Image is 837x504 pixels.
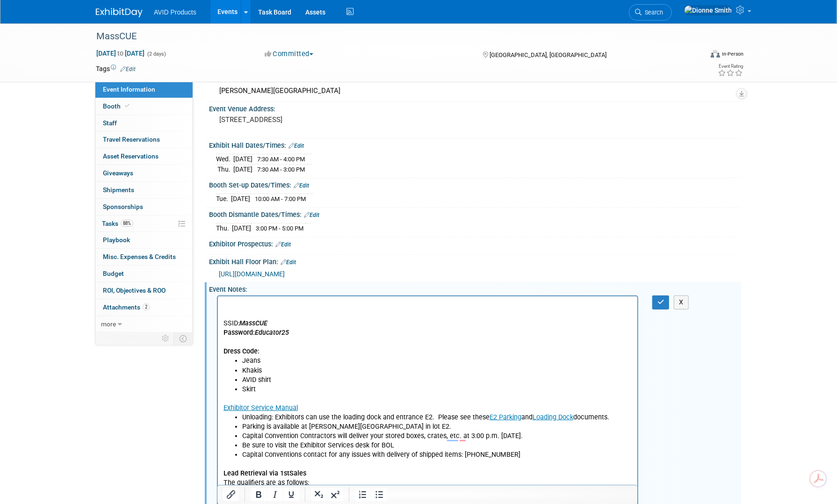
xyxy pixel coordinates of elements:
[6,324,79,331] b: AE-36 - 3.5mm - Green -
[6,108,80,115] a: Exhibitor Service Manual
[257,166,305,173] span: 7:30 AM - 3:00 PM
[256,225,303,232] span: 3:00 PM - 5:00 PM
[37,32,71,40] i: Educator25
[24,60,414,69] li: Jeans
[121,220,133,227] span: 88%
[6,173,88,181] b: Lead Retrieval via 1stSales
[722,50,743,58] div: In-Person
[216,84,734,98] div: [PERSON_NAME][GEOGRAPHIC_DATA]
[6,427,86,435] b: Fishbone 3.5mm Adapter -
[6,333,77,341] b: AE-36 - USB-C - White -
[116,50,125,57] span: to
[304,212,319,218] a: Edit
[6,380,55,388] b: AE-08 - 3.5mm -
[95,299,193,316] a: Attachments2
[216,223,232,233] td: Thu.
[95,98,193,115] a: Booth
[6,51,42,59] b: Dress Code:
[6,286,97,294] b: WonderEars - 3.5mm - Green -
[93,28,688,45] div: MassCUE
[6,342,74,350] b: AE-55 - 3.5mm - Blue -
[95,266,193,282] a: Budget
[95,131,193,148] a: Travel Reservations
[120,66,136,72] a: Edit
[251,488,267,501] button: Bold
[6,22,414,32] p: SSID:
[24,154,414,163] li: Capital Conventions contact for any issues with delivery of shipped items: [PHONE_NUMBER]
[232,223,251,233] td: [DATE]
[315,117,355,125] a: Loading Dock
[289,143,304,149] a: Edit
[6,398,54,406] b: JS-75 - 3.5mm -
[101,320,116,328] span: more
[95,148,193,165] a: Asset Reservations
[6,32,71,40] b: Password:
[96,8,143,17] img: ExhibitDay
[209,237,741,249] div: Exhibitor Prospectus:
[281,259,296,266] a: Edit
[24,144,414,154] li: Be sure to visit the Exhibitor Services desk for BOL
[154,8,196,16] span: AVID Products
[6,305,96,313] b: WonderEars - USB-C - Green -
[103,186,134,194] span: Shipments
[311,488,327,501] button: Subscript
[272,117,303,125] a: E2 Parking
[283,488,299,501] button: Underline
[216,154,233,165] td: Wed.
[209,178,741,190] div: Booth Set-up Dates/Times:
[95,199,193,215] a: Sponsorships
[103,253,176,260] span: Misc. Expenses & Credits
[103,119,117,127] span: Staff
[6,417,58,425] b: AE-215 - 3.5mm -
[255,195,306,202] span: 10:00 AM - 7:00 PM
[233,154,253,165] td: [DATE]
[642,9,663,16] span: Search
[711,50,720,58] img: Format-Inperson.png
[231,194,250,204] td: [DATE]
[294,182,309,189] a: Edit
[95,282,193,299] a: ROI, Objectives & ROO
[261,49,317,59] button: Committed
[6,389,58,397] b: AE-711 - 3.5mm -
[24,135,414,144] li: Capital Convention Contractors will deliver your stored boxes, crates, etc. at 3:00 p.m. [DATE].
[684,5,732,15] img: Dionne Smith
[143,303,150,310] span: 2
[103,303,150,311] span: Attachments
[95,249,193,265] a: Misc. Expenses & Credits
[103,86,155,93] span: Event Information
[209,208,741,220] div: Booth Dismantle Dates/Times:
[95,232,193,248] a: Playbook
[102,220,133,227] span: Tasks
[275,241,291,248] a: Edit
[209,282,741,294] div: Event Notes:
[125,103,130,108] i: Booth reservation complete
[95,316,193,332] a: more
[629,4,672,21] a: Search
[6,361,55,369] b: AE-35 - 3.5mm -
[6,455,73,463] b: In-Booth Engagement:
[95,115,193,131] a: Staff
[6,352,55,360] b: AE-75 - 3.5mm -
[371,488,387,501] button: Bullet list
[24,70,414,79] li: Khakis
[103,270,124,277] span: Budget
[233,165,253,174] td: [DATE]
[103,102,131,110] span: Booth
[355,488,371,501] button: Numbered list
[103,152,159,160] span: Asset Reservations
[219,270,285,278] span: [URL][DOMAIN_NAME]
[674,295,689,309] button: X
[209,255,741,267] div: Exhibit Hall Floor Plan:
[95,165,193,181] a: Giveaways
[6,314,100,322] b: WonderEars - USB-C - Orange -
[103,287,166,294] span: ROI, Objectives & ROO
[209,102,741,114] div: Event Venue Address:
[216,165,233,174] td: Thu.
[647,49,743,63] div: Event Format
[6,295,101,303] b: WonderEars - 3.5mm - Orange -
[267,488,283,501] button: Italic
[158,332,174,345] td: Personalize Event Tab Strip
[219,115,420,124] pre: [STREET_ADDRESS]
[24,88,414,98] li: Skirt
[216,194,231,204] td: Tue.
